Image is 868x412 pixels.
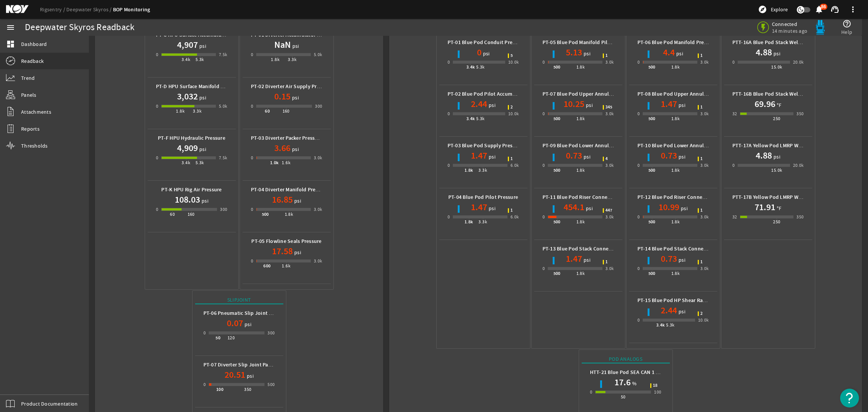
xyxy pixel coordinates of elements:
b: PTT-16A Blue Pod Stack Wellbore Pressure [732,39,832,46]
span: psi [679,204,688,212]
div: 6.0k [510,162,519,169]
div: 0 [251,257,253,265]
div: 3.0k [700,110,709,117]
span: psi [245,372,254,380]
span: °F [775,101,782,109]
div: 7.5k [219,51,228,58]
span: 1 [700,260,703,264]
h1: NaN [274,39,291,51]
div: 3.0k [314,206,322,213]
b: PT-K HPU Rig Air Pressure [161,186,222,193]
img: Bluepod.svg [813,20,828,35]
h1: 20.51 [225,369,245,381]
b: PT-01 Blue Pod Conduit Pressure [448,39,525,46]
div: 3.0k [605,110,614,117]
div: 160 [283,107,290,115]
div: 1.8k [576,115,585,122]
span: psi [582,153,590,160]
div: 6.0k [510,213,519,221]
h1: 3.66 [274,142,290,154]
h1: 16.85 [272,194,293,206]
div: 0 [542,265,545,272]
span: psi [677,101,685,109]
div: 32 [732,213,737,221]
div: 0 [156,206,158,213]
span: psi [677,153,685,160]
div: 0 [448,110,450,117]
span: psi [772,50,780,57]
div: 60 [170,211,175,218]
div: 500 [648,166,656,174]
div: 15.0k [771,166,782,174]
h1: 4.88 [756,46,772,58]
h1: 4,907 [177,39,198,51]
span: psi [293,249,301,256]
div: 0 [448,213,450,221]
div: 5.0k [314,51,322,58]
mat-icon: dashboard [6,40,15,49]
div: 0 [251,154,253,162]
h1: 1.47 [566,253,582,265]
b: PTT-17A Yellow Pod LMRP Wellbore Pressure [732,142,837,149]
h1: 108.03 [175,194,200,206]
span: psi [198,42,206,50]
div: 300 [267,329,275,337]
b: HTT-21 Blue Pod SEA CAN 1 Humidity [590,369,678,376]
b: PT-11 Blue Pod Riser Connector Pilot Pressure [542,194,651,201]
div: 500 [648,63,656,71]
b: PT-04 Blue Pod Pilot Pressure [448,194,518,201]
div: 3.4k [466,63,475,71]
span: 345 [605,105,613,110]
div: 0 [637,110,640,117]
div: 0 [448,162,450,169]
b: PT-10 Blue Pod Lower Annular Pressure [637,142,730,149]
div: 3.3k [288,56,296,63]
div: 1.8k [576,218,585,226]
b: PTT-17B Yellow Pod LMRP Wellbore Temperature [732,194,847,201]
div: 5.3k [196,159,204,166]
div: 60 [265,107,270,115]
div: 10.0k [698,316,709,324]
div: 1.8k [671,63,680,71]
span: 1 [700,105,703,110]
b: PT-F HPU Hydraulic Pressure [158,134,225,142]
span: 1 [700,208,703,213]
span: psi [487,101,495,109]
button: Explore [755,3,791,15]
span: psi [290,94,299,101]
div: 20.0k [793,162,804,169]
div: 0 [732,58,735,66]
div: 500 [648,115,656,122]
mat-icon: support_agent [830,5,839,14]
div: 0 [542,162,545,169]
div: 0 [542,213,545,221]
div: 3.0k [605,265,614,272]
h1: 0.73 [661,253,677,265]
div: 32 [732,110,737,117]
div: 5.3k [666,321,675,329]
h1: 1.47 [471,150,487,162]
span: 447 [605,208,613,213]
div: 0 [590,388,592,396]
div: 500 [648,270,656,277]
div: 1.8k [671,166,680,174]
span: psi [675,50,683,57]
h1: 10.99 [659,201,679,213]
div: 3.0k [700,213,709,221]
b: PT-03 Diverter Packer Pressure [251,134,323,142]
div: 1.0k [270,159,279,166]
div: 300 [220,206,227,213]
div: 1.8k [576,166,585,174]
button: Open Resource Center [840,389,859,407]
div: 1.6k [282,159,290,166]
div: 0 [251,102,253,110]
span: psi [582,256,590,264]
b: PT-02 Blue Pod Pilot Accumulator Pressure [448,90,549,98]
h1: 454.1 [564,201,584,213]
div: 0 [448,58,450,66]
div: 350 [796,213,804,221]
h1: 71.91 [755,201,775,213]
span: Dashboard [21,40,47,48]
span: °F [775,204,782,212]
span: psi [291,42,299,50]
